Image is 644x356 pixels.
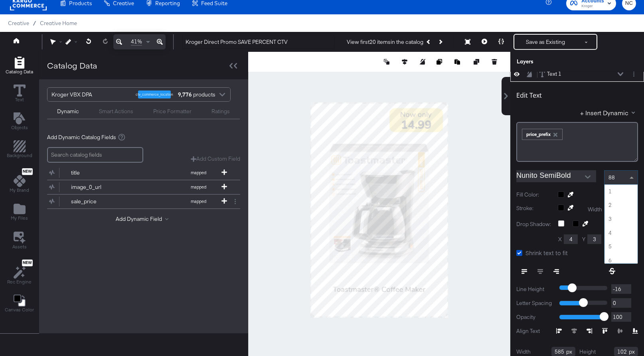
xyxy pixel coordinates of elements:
svg: Copy image [437,59,442,65]
button: Add Files [6,201,33,224]
div: title [71,169,129,177]
div: Dynamic [57,108,79,115]
div: Catalog Data [47,60,97,71]
strong: 9,776 [177,88,193,101]
button: Paste image [454,58,462,66]
div: titlemapped [47,166,240,180]
label: Width [588,206,602,213]
div: 2 [604,198,638,212]
span: My Brand [10,187,29,193]
label: Opacity [516,313,553,321]
span: Canvas Color [5,307,34,313]
button: Add Custom Field [191,155,240,163]
label: Line Height [516,285,553,293]
div: image_0_url [71,183,129,191]
span: New [22,260,33,266]
div: Ratings [211,108,230,115]
button: Add Dynamic Field [116,215,172,223]
span: Text [15,96,24,103]
a: Creative Home [40,20,77,26]
label: Width [516,348,531,356]
button: Text [9,83,30,105]
div: Layers [517,58,598,65]
button: Add Rectangle [1,55,38,77]
span: mapped [176,199,220,204]
button: Open [582,171,594,183]
label: Stroke: [516,205,552,214]
label: Y [582,236,585,243]
div: 4 [604,226,638,240]
div: price_prefix [522,129,562,140]
button: Copy image [437,58,444,66]
button: titlemapped [47,166,230,180]
span: Add Dynamic Catalog Fields [47,134,116,141]
label: X [558,236,562,243]
svg: Paste image [454,59,460,65]
div: ctv_commerce_location [138,90,171,98]
button: Add Rectangle [2,139,37,161]
div: Kroger VBX DPA [51,88,132,101]
label: Align Text [516,327,556,335]
div: Price Formatter [153,108,192,115]
button: NewMy Brand [5,167,34,196]
span: Kroger [581,3,604,10]
input: Search catalog fields [47,147,143,163]
span: 88 [608,174,615,181]
span: New [22,169,33,174]
div: sale_price [71,198,129,205]
span: mapped [176,170,220,175]
span: Catalog Data [6,69,33,75]
span: Rec Engine [7,279,32,285]
label: Fill Color: [516,191,552,199]
button: image_0_urlmapped [47,180,230,194]
button: Add Text [6,110,33,133]
label: Letter Spacing [516,299,553,307]
span: 41% [131,38,142,45]
button: + Insert Dynamic [580,108,638,117]
span: My Files [11,215,28,221]
div: sale_pricemapped [47,195,240,208]
span: mapped [176,184,220,190]
label: Drop Shadow: [516,220,552,228]
button: Assets [8,229,32,252]
div: 3 [604,212,638,226]
button: Next Product [435,35,446,49]
label: Height [579,348,596,356]
div: products [177,88,201,101]
button: Save as Existing [514,35,577,49]
span: Objects [11,124,28,131]
div: 5 [604,240,638,254]
button: sale_pricemapped [47,195,230,208]
div: 6 [604,254,638,267]
div: View first 20 items in the catalog [347,38,423,46]
button: Text 1 [539,70,562,78]
div: Smart Actions [99,108,133,115]
div: Text 1 [547,70,561,78]
span: / [29,20,40,26]
div: Edit Text [516,91,542,99]
button: NewRec Engine [2,258,36,287]
div: image_0_urlmapped [47,180,240,194]
span: Shrink text to fit [525,249,568,257]
div: 1 [604,185,638,199]
button: Layer Options [630,70,638,78]
span: Background [7,152,32,159]
button: Previous Product [423,35,435,49]
span: Assets [12,244,27,250]
span: Creative [8,20,29,26]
